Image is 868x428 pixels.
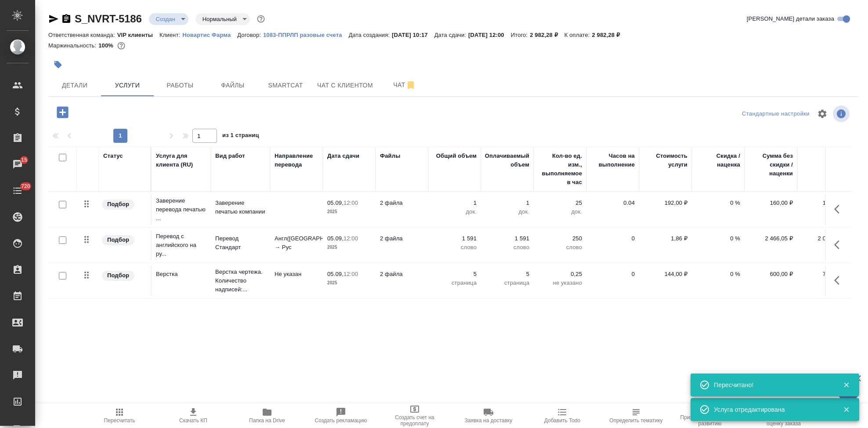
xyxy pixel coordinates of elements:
a: Новартис Фарма [182,31,237,38]
button: Добавить Todo [525,403,599,428]
span: Определить тематику [609,417,662,424]
button: Создан [153,15,178,23]
span: Создать счет на предоплату [383,414,446,427]
p: Верстка чертежа. Количество надписей:... [215,268,266,294]
a: 720 [2,180,33,202]
p: слово [538,243,582,252]
span: Работы [159,80,201,91]
p: 2 466,05 ₽ [749,234,793,243]
td: 0 [586,265,639,296]
div: Услуга для клиента (RU) [156,152,206,169]
div: Пересчитано! [714,381,830,389]
p: страница [433,279,477,287]
p: Дата создания: [349,32,392,38]
button: Создать счет на предоплату [378,403,452,428]
p: 0 % [696,270,740,279]
div: Кол-во ед. изм., выполняемое в час [538,152,582,187]
button: Закрыть [837,381,855,389]
p: не указано [538,279,582,287]
button: Добавить тэг [48,55,68,74]
p: 5 [433,270,477,279]
span: 720 [16,182,36,191]
p: 1 [433,199,477,207]
p: 0 % [696,199,740,207]
p: Договор: [237,32,263,38]
button: Скопировать ссылку для ЯМессенджера [48,14,59,24]
a: 1083-ППРЛП разовые счета [263,31,349,38]
p: слово [485,243,529,252]
a: S_NVRT-5186 [75,13,142,25]
div: Скидка / наценка [696,152,740,169]
button: Создать рекламацию [304,403,378,428]
p: док. [538,207,582,216]
p: Итого: [511,32,530,38]
div: Статус [103,152,123,160]
p: Маржинальность: [48,42,98,49]
p: 05.09, [327,199,344,206]
p: Клиент: [159,32,182,38]
button: 0.00 RUB; [116,40,127,51]
div: Стоимость услуги [644,152,687,169]
div: Вид работ [215,152,245,160]
p: 100% [98,42,116,49]
p: 720,00 ₽ [802,270,846,279]
p: [DATE] 12:00 [468,32,511,38]
span: [PERSON_NAME] детали заказа [747,15,834,23]
p: Перевод Стандарт [215,234,266,252]
span: Призвать менеджера по развитию [678,414,741,427]
p: 2 982,28 ₽ [592,32,627,38]
p: 12:00 [344,199,358,206]
p: 1083-ППРЛП разовые счета [263,32,349,38]
p: К оплате: [564,32,592,38]
p: 600,00 ₽ [749,270,793,279]
p: 2025 [327,243,371,252]
p: 05.09, [327,271,344,277]
button: Призвать менеджера по развитию [673,403,747,428]
p: 5 [485,270,529,279]
p: 1 591 [433,234,477,243]
p: Верстка [156,270,206,279]
span: Настроить таблицу [812,103,833,124]
p: Подбор [107,236,129,244]
p: страница [485,279,529,287]
p: 1,86 ₽ [644,234,687,243]
span: Чат [383,80,426,91]
span: Создать рекламацию [315,417,367,424]
a: 15 [2,153,33,175]
td: 0 [586,230,639,261]
p: VIP клиенты [117,32,159,38]
button: Закрыть [837,406,855,413]
button: Показать кнопки [829,234,850,255]
div: Общий объем [436,152,477,160]
p: 2025 [327,279,371,287]
span: Детали [54,80,96,91]
p: Подбор [107,200,129,209]
span: Файлы [212,80,254,91]
p: [DATE] 10:17 [392,32,434,38]
span: Услуги [106,80,148,91]
p: Англ([GEOGRAPHIC_DATA]) → Рус [275,234,318,252]
button: Доп статусы указывают на важность/срочность заказа [255,13,267,25]
p: Не указан [275,270,318,279]
button: Показать кнопки [829,270,850,291]
p: 25 [538,199,582,207]
button: Показать кнопки [829,199,850,220]
span: Пересчитать [104,417,135,424]
div: split button [740,107,812,121]
button: Пересчитать [83,403,156,428]
button: Определить тематику [599,403,673,428]
span: Чат с клиентом [317,80,373,91]
span: Папка на Drive [249,417,285,424]
p: 12:00 [344,235,358,242]
p: 250 [538,234,582,243]
p: Новартис Фарма [182,32,237,38]
div: Сумма без скидки / наценки [749,152,793,178]
p: 160,00 ₽ [749,199,793,207]
div: Направление перевода [275,152,318,169]
p: док. [433,207,477,216]
p: 1 591 [485,234,529,243]
p: Дата сдачи: [434,32,468,38]
p: 2 файла [380,270,424,279]
p: док. [485,207,529,216]
button: Добавить услугу [51,103,75,121]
